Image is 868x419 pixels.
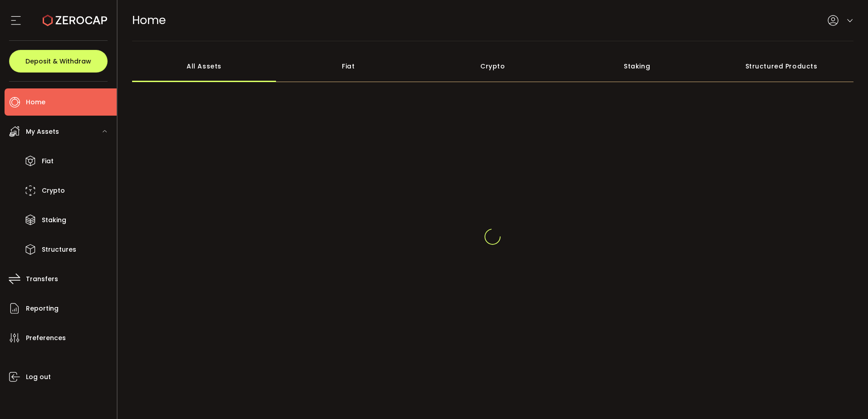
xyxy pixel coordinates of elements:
[25,58,91,64] span: Deposit & Withdraw
[26,96,45,109] span: Home
[26,125,59,138] span: My Assets
[9,50,108,73] button: Deposit & Withdraw
[42,243,76,256] span: Structures
[26,302,59,315] span: Reporting
[42,214,66,227] span: Staking
[709,50,853,82] div: Structured Products
[26,370,51,384] span: Log out
[420,50,565,82] div: Crypto
[42,184,65,197] span: Crypto
[26,331,66,345] span: Preferences
[132,12,166,28] span: Home
[42,155,54,168] span: Fiat
[26,273,58,286] span: Transfers
[565,50,709,82] div: Staking
[276,50,420,82] div: Fiat
[132,50,276,82] div: All Assets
